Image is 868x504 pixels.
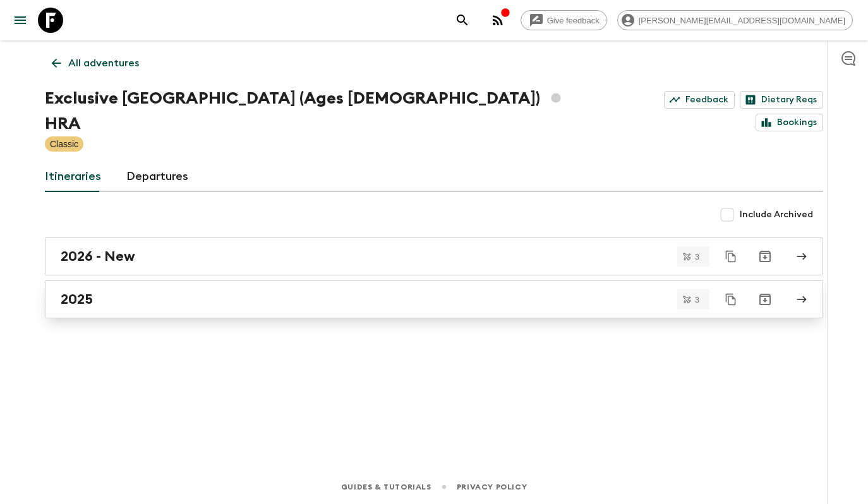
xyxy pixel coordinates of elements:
a: Itineraries [45,162,101,192]
button: Duplicate [720,245,742,268]
a: All adventures [45,51,146,76]
a: Departures [126,162,188,192]
p: Classic [50,138,78,150]
a: Bookings [756,114,823,131]
button: Archive [752,244,778,269]
h2: 2026 - New [61,248,135,265]
button: Archive [752,287,778,312]
button: search adventures [450,8,475,33]
span: [PERSON_NAME][EMAIL_ADDRESS][DOMAIN_NAME] [632,16,852,25]
button: Duplicate [720,288,742,311]
span: 3 [687,296,707,304]
span: Include Archived [740,208,813,221]
div: [PERSON_NAME][EMAIL_ADDRESS][DOMAIN_NAME] [617,10,853,30]
a: Privacy Policy [457,480,527,494]
span: 3 [687,253,707,261]
p: All adventures [68,56,139,71]
button: menu [8,8,33,33]
h1: Exclusive [GEOGRAPHIC_DATA] (Ages [DEMOGRAPHIC_DATA]) HRA [45,86,589,136]
span: Give feedback [540,16,606,25]
a: Give feedback [521,10,607,30]
a: 2026 - New [45,237,823,275]
a: Feedback [664,91,735,109]
h2: 2025 [61,291,93,308]
a: Guides & Tutorials [341,480,431,494]
a: 2025 [45,280,823,318]
a: Dietary Reqs [740,91,823,109]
